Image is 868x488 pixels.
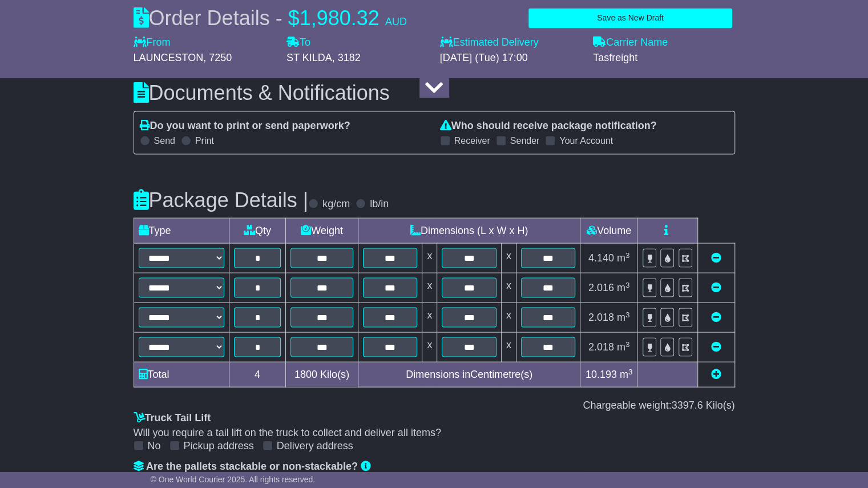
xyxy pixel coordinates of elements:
[195,135,214,146] label: Print
[593,36,668,49] label: Carrier Name
[286,218,358,243] td: Weight
[454,135,490,146] label: Receiver
[510,135,540,146] label: Sender
[501,303,516,332] td: x
[229,218,286,243] td: Qty
[422,273,437,303] td: x
[146,460,358,471] span: Are the pallets stackable or non-stackable?
[294,368,317,380] span: 1800
[711,341,721,352] a: Remove this item
[184,439,254,452] label: Pickup address
[422,332,437,362] td: x
[229,362,286,387] td: 4
[134,188,309,211] h3: Package Details |
[370,197,389,210] label: lb/in
[711,252,721,263] a: Remove this item
[711,368,721,380] a: Add new item
[628,367,633,376] sup: 3
[711,281,721,293] a: Remove this item
[617,252,630,263] span: m
[134,6,407,30] div: Order Details -
[593,51,735,64] div: Tasfreight
[586,368,617,380] span: 10.193
[134,51,204,63] span: LAUNCESTON
[134,218,229,243] td: Type
[134,412,211,424] label: Truck Tail Lift
[671,399,703,410] span: 3397.6
[501,332,516,362] td: x
[588,311,614,322] span: 2.018
[154,135,175,146] label: Send
[617,311,630,322] span: m
[134,426,735,439] div: Will you require a tail lift on the truck to collect and deliver all items?
[286,36,310,49] label: To
[617,281,630,293] span: m
[277,439,353,452] label: Delivery address
[440,36,582,49] label: Estimated Delivery
[134,399,735,412] div: Chargeable weight: Kilo(s)
[588,252,614,263] span: 4.140
[332,51,361,63] span: , 3182
[422,243,437,273] td: x
[140,119,350,132] label: Do you want to print or send paperwork?
[617,341,630,352] span: m
[385,16,407,27] span: AUD
[134,36,171,49] label: From
[588,341,614,352] span: 2.018
[322,197,350,210] label: kg/cm
[134,362,229,387] td: Total
[422,303,437,332] td: x
[625,340,630,348] sup: 3
[440,119,657,132] label: Who should receive package notification?
[440,51,582,64] div: [DATE] (Tue) 17:00
[134,81,735,104] h3: Documents & Notifications
[151,475,316,484] span: © One World Courier 2025. All rights reserved.
[625,251,630,259] sup: 3
[528,8,732,28] button: Save as New Draft
[625,280,630,289] sup: 3
[620,368,633,380] span: m
[625,310,630,318] sup: 3
[501,243,516,273] td: x
[286,362,358,387] td: Kilo(s)
[588,281,614,293] span: 2.016
[711,311,721,322] a: Remove this item
[358,362,580,387] td: Dimensions in Centimetre(s)
[559,135,613,146] label: Your Account
[580,218,637,243] td: Volume
[286,51,332,63] span: ST KILDA
[203,51,232,63] span: , 7250
[501,273,516,303] td: x
[288,6,300,30] span: $
[358,218,580,243] td: Dimensions (L x W x H)
[300,6,380,30] span: 1,980.32
[148,439,161,452] label: No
